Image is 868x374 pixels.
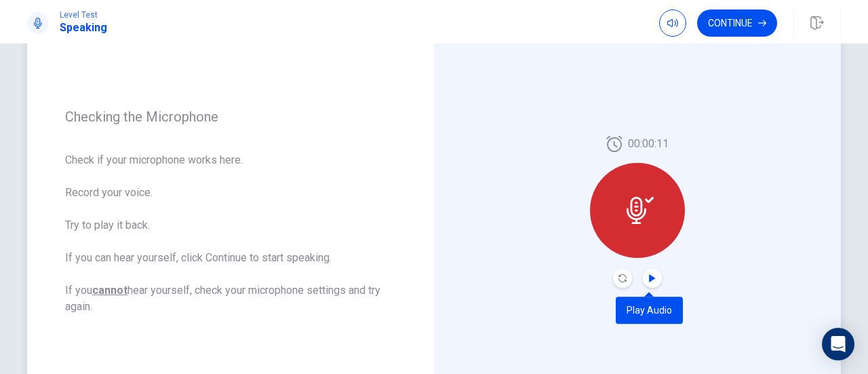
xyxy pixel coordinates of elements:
[60,20,107,36] h1: Speaking
[65,109,396,125] span: Checking the Microphone
[92,284,127,297] u: cannot
[65,152,396,315] span: Check if your microphone works here. Record your voice. Try to play it back. If you can hear your...
[616,297,683,324] div: Play Audio
[822,328,854,360] div: Open Intercom Messenger
[643,269,662,288] button: Play Audio
[60,10,107,20] span: Level Test
[613,269,632,288] button: Record Again
[697,10,777,37] button: Continue
[628,136,669,152] span: 00:00:11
